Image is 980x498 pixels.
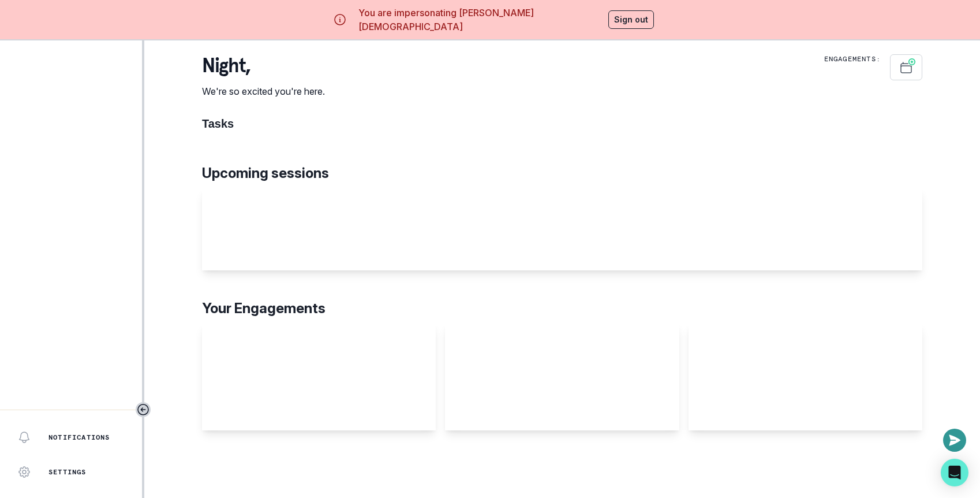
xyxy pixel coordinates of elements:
p: Engagements: [824,54,881,64]
p: Notifications [48,433,110,442]
button: Toggle sidebar [136,402,151,417]
p: Settings [48,467,87,477]
div: Open Intercom Messenger [941,459,968,486]
p: night , [202,54,325,77]
p: You are impersonating [PERSON_NAME][DEMOGRAPHIC_DATA] [358,6,604,34]
p: Upcoming sessions [202,163,922,184]
button: Schedule Sessions [890,54,922,80]
button: Sign out [608,10,654,29]
p: Your Engagements [202,298,922,319]
p: We're so excited you're here. [202,84,325,98]
button: Open or close messaging widget [943,429,966,452]
h1: Tasks [202,117,922,131]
